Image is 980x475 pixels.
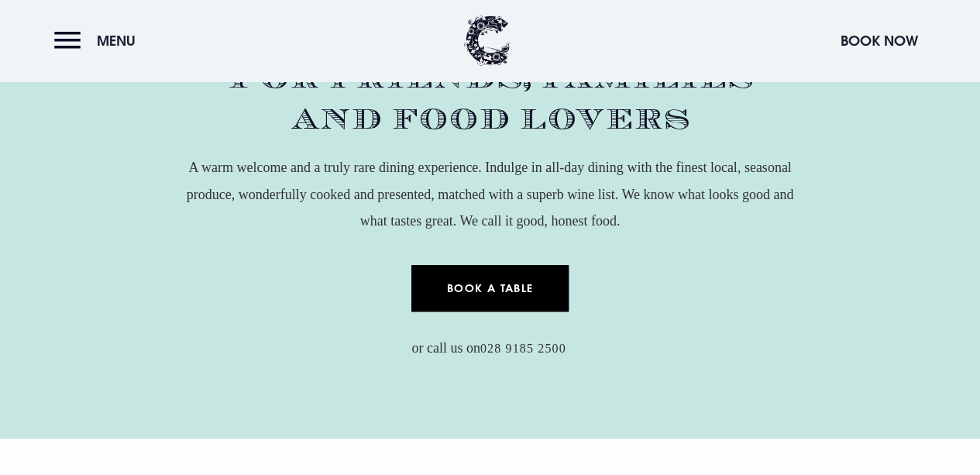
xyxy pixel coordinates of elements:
[97,32,136,50] span: Menu
[464,15,511,66] img: Clandeboye Lodge
[179,335,801,361] p: or call us on
[480,342,566,356] a: 028 9185 2500
[54,24,143,57] button: Menu
[411,265,569,312] a: Book a Table
[179,57,801,139] h2: For friends, families and food lovers
[179,154,801,234] p: A warm welcome and a truly rare dining experience. Indulge in all-day dining with the finest loca...
[833,24,926,57] button: Book Now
